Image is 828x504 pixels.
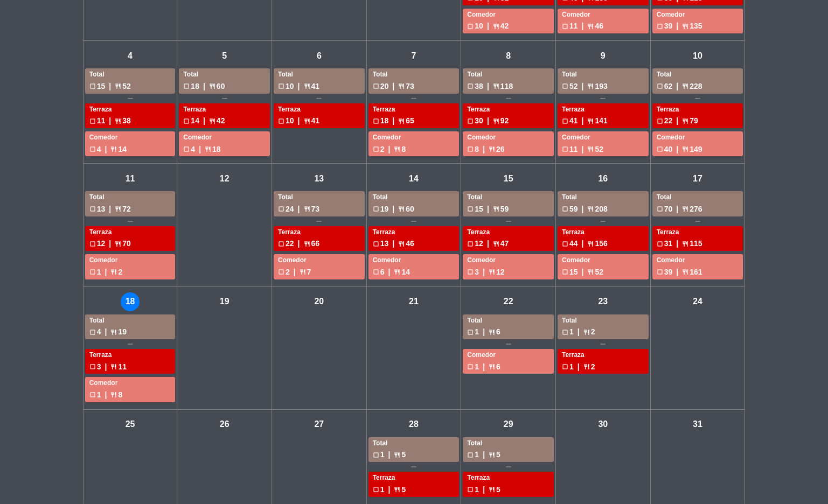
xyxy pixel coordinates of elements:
[562,20,644,32] div: 11 46
[562,146,568,152] span: check_box_outline_blank
[89,118,96,124] span: check_box_outline_blank
[657,83,663,89] span: check_box_outline_blank
[594,169,613,188] div: 16
[657,146,663,152] span: check_box_outline_blank
[89,391,96,398] span: check_box_outline_blank
[310,292,329,311] div: 20
[467,350,549,361] div: Comedor
[467,266,549,278] div: 3 12
[582,266,584,278] span: |
[562,329,568,335] span: check_box_outline_blank
[183,143,266,156] div: 4 18
[398,206,405,212] span: restaurant
[373,255,455,266] div: Comedor
[373,452,379,458] span: check_box_outline_blank
[582,143,584,156] span: |
[487,115,489,127] span: |
[562,203,644,215] div: 59 208
[215,415,234,434] div: 26
[467,10,549,20] div: Comedor
[373,104,455,115] div: Terraza
[562,266,644,278] div: 15 52
[467,118,474,124] span: check_box_outline_blank
[657,269,663,275] span: check_box_outline_blank
[89,80,171,93] div: 15 52
[657,69,739,80] div: Total
[657,23,663,30] span: check_box_outline_blank
[562,83,568,89] span: check_box_outline_blank
[688,415,707,434] div: 31
[278,227,360,238] div: Terraza
[562,269,568,275] span: check_box_outline_blank
[398,83,405,89] span: restaurant
[89,227,171,238] div: Terraza
[278,241,284,247] span: check_box_outline_blank
[183,69,266,80] div: Total
[89,146,96,152] span: check_box_outline_blank
[373,203,455,215] div: 19 60
[467,146,474,152] span: check_box_outline_blank
[594,46,613,65] div: 9
[562,23,568,30] span: check_box_outline_blank
[676,203,678,215] span: |
[657,10,739,20] div: Comedor
[373,143,455,156] div: 2 8
[562,363,568,370] span: check_box_outline_blank
[89,329,96,335] span: check_box_outline_blank
[483,326,485,338] span: |
[682,241,688,247] span: restaurant
[467,329,474,335] span: check_box_outline_blank
[392,115,394,127] span: |
[467,115,549,127] div: 30 92
[89,206,96,212] span: check_box_outline_blank
[562,69,644,80] div: Total
[215,169,234,188] div: 12
[298,115,300,127] span: |
[562,80,644,93] div: 52 193
[109,203,111,215] span: |
[582,20,584,32] span: |
[489,452,495,458] span: restaurant
[483,484,485,496] span: |
[587,206,594,212] span: restaurant
[587,83,594,89] span: restaurant
[304,83,310,89] span: restaurant
[89,269,96,275] span: check_box_outline_blank
[199,143,201,156] span: |
[110,329,117,335] span: restaurant
[467,241,474,247] span: check_box_outline_blank
[489,329,495,335] span: restaurant
[89,192,171,203] div: Total
[373,266,455,278] div: 6 14
[682,118,688,124] span: restaurant
[405,415,423,434] div: 28
[388,266,390,278] span: |
[278,206,284,212] span: check_box_outline_blank
[562,206,568,212] span: check_box_outline_blank
[657,104,739,115] div: Terraza
[304,118,310,124] span: restaurant
[373,486,379,493] span: check_box_outline_blank
[278,118,284,124] span: check_box_outline_blank
[110,363,117,370] span: restaurant
[203,115,205,127] span: |
[577,361,580,373] span: |
[89,389,171,401] div: 1 8
[115,83,121,89] span: restaurant
[467,452,474,458] span: check_box_outline_blank
[394,452,400,458] span: restaurant
[657,143,739,156] div: 40 149
[373,206,379,212] span: check_box_outline_blank
[582,203,584,215] span: |
[676,20,678,32] span: |
[483,266,485,278] span: |
[467,484,549,496] div: 1 5
[657,203,739,215] div: 70 276
[582,115,584,127] span: |
[688,292,707,311] div: 24
[682,269,688,275] span: restaurant
[310,415,329,434] div: 27
[582,237,584,250] span: |
[304,241,310,247] span: restaurant
[183,132,266,143] div: Comedor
